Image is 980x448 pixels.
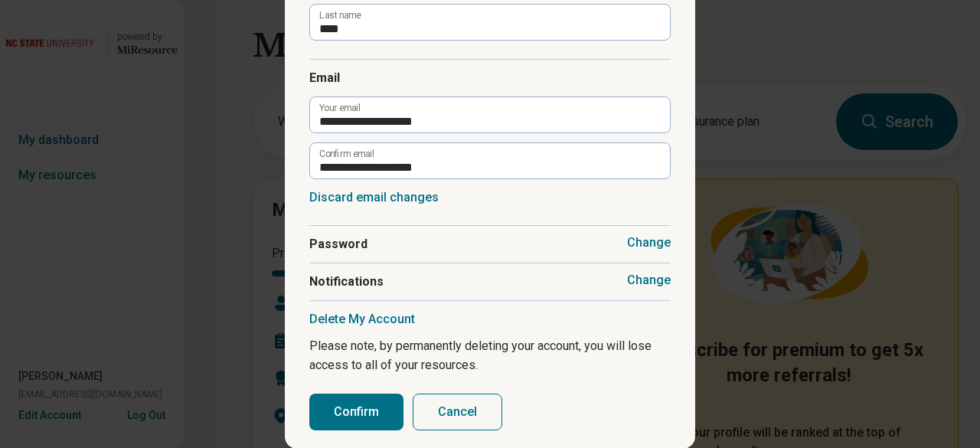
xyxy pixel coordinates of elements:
button: Cancel [413,394,502,430]
span: Notifications [309,273,671,291]
button: Change [627,273,671,288]
button: Confirm [309,394,403,430]
span: Email [309,69,671,87]
button: Change [627,235,671,250]
p: Please note, by permanently deleting your account, you will lose access to all of your resources. [309,336,671,375]
button: Discard email changes [309,190,439,205]
span: Password [309,235,671,253]
button: Delete My Account [309,312,415,327]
